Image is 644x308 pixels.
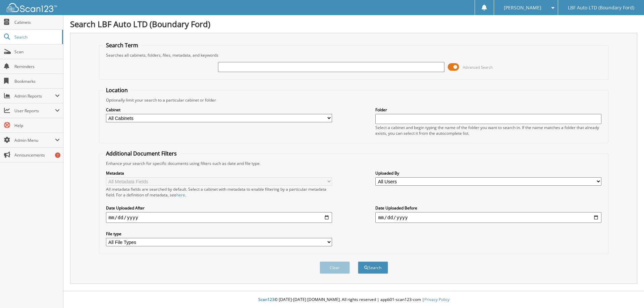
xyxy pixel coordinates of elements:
[106,205,332,211] label: Date Uploaded After
[375,125,601,136] div: Select a cabinet and begin typing the name of the folder you want to search in. If the name match...
[103,42,142,49] legend: Search Term
[106,107,332,113] label: Cabinet
[103,52,605,58] div: Searches all cabinets, folders, files, metadata, and keywords
[14,19,60,25] span: Cabinets
[55,152,60,158] div: 7
[63,292,644,308] div: © [DATE]-[DATE] [DOMAIN_NAME]. All rights reserved | appb01-scan123-com |
[14,64,60,69] span: Reminders
[375,107,601,113] label: Folder
[14,78,60,84] span: Bookmarks
[106,186,332,198] div: All metadata fields are searched by default. Select a cabinet with metadata to enable filtering b...
[504,6,541,10] span: [PERSON_NAME]
[424,297,449,302] a: Privacy Policy
[103,150,180,157] legend: Additional Document Filters
[14,49,60,55] span: Scan
[7,3,57,12] img: scan123-logo-white.svg
[106,231,332,237] label: File type
[106,212,332,223] input: start
[14,34,59,40] span: Search
[70,18,637,29] h1: Search LBF Auto LTD (Boundary Ford)
[106,170,332,176] label: Metadata
[375,170,601,176] label: Uploaded By
[375,205,601,211] label: Date Uploaded Before
[14,93,55,99] span: Admin Reports
[14,108,55,114] span: User Reports
[568,6,634,10] span: LBF Auto LTD (Boundary Ford)
[258,297,274,302] span: Scan123
[375,212,601,223] input: end
[14,123,60,128] span: Help
[463,65,493,70] span: Advanced Search
[14,152,60,158] span: Announcements
[103,161,605,166] div: Enhance your search for specific documents using filters such as date and file type.
[320,261,350,274] button: Clear
[176,192,185,198] a: here
[103,86,131,94] legend: Location
[358,261,388,274] button: Search
[14,137,55,143] span: Admin Menu
[103,97,605,103] div: Optionally limit your search to a particular cabinet or folder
